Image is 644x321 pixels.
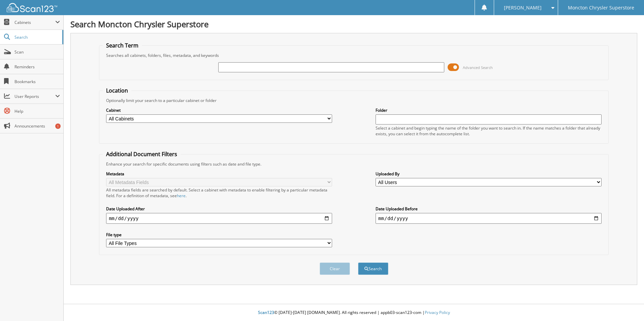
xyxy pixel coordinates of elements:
[103,42,142,49] legend: Search Term
[55,123,61,129] div: 1
[504,6,542,10] span: [PERSON_NAME]
[376,125,602,137] div: Select a cabinet and begin typing the name of the folder you want to search in. If the name match...
[258,310,274,315] span: Scan123
[358,262,388,275] button: Search
[376,206,602,212] label: Date Uploaded Before
[103,52,605,58] div: Searches all cabinets, folders, files, metadata, and keywords
[14,64,60,70] span: Reminders
[14,94,55,99] span: User Reports
[106,107,332,113] label: Cabinet
[568,6,634,10] span: Moncton Chrysler Superstore
[14,79,60,84] span: Bookmarks
[14,108,60,114] span: Help
[106,206,332,212] label: Date Uploaded After
[463,65,493,70] span: Advanced Search
[177,193,186,199] a: here
[14,49,60,55] span: Scan
[14,20,55,25] span: Cabinets
[14,123,60,129] span: Announcements
[106,213,332,224] input: start
[7,3,57,12] img: scan123-logo-white.svg
[103,98,605,103] div: Optionally limit your search to a particular cabinet or folder
[64,305,644,321] div: © [DATE]-[DATE] [DOMAIN_NAME]. All rights reserved | appb03-scan123-com |
[103,150,181,158] legend: Additional Document Filters
[376,171,602,177] label: Uploaded By
[320,262,350,275] button: Clear
[103,87,131,94] legend: Location
[103,161,605,167] div: Enhance your search for specific documents using filters such as date and file type.
[70,19,637,30] h1: Search Moncton Chrysler Superstore
[14,34,59,40] span: Search
[376,213,602,224] input: end
[106,187,332,199] div: All metadata fields are searched by default. Select a cabinet with metadata to enable filtering b...
[376,107,602,113] label: Folder
[106,232,332,238] label: File type
[425,310,450,315] a: Privacy Policy
[106,171,332,177] label: Metadata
